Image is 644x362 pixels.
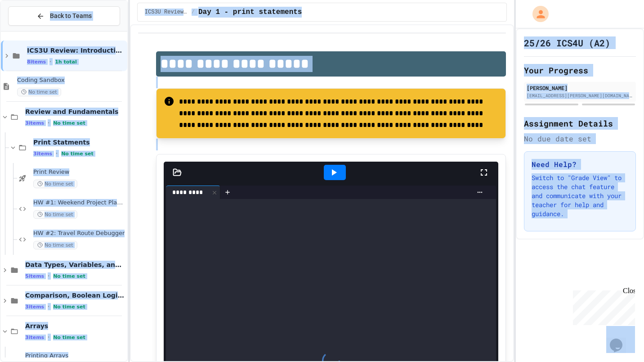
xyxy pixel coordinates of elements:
span: Arrays [25,322,125,330]
span: 3 items [33,151,52,157]
span: • [48,303,49,310]
span: • [48,334,49,341]
span: Data Types, Variables, and Math [25,261,125,269]
p: Switch to "Grade View" to access the chat feature and communicate with your teacher for help and ... [532,173,628,218]
span: Comparison, Boolean Logic, If-Statements [25,291,125,299]
div: [EMAIL_ADDRESS][PERSON_NAME][DOMAIN_NAME] [527,92,633,99]
span: No time set [53,273,85,279]
span: Print Statments [33,138,125,146]
span: Review and Fundamentals [25,108,125,116]
span: Print Review [33,168,125,176]
span: Back to Teams [50,11,92,21]
h2: Assignment Details [524,117,636,130]
span: No time set [17,88,61,96]
span: Day 1 - print statements [198,7,302,18]
span: No time set [61,151,94,157]
span: Printing Arrays [25,352,125,360]
span: HW #2: Travel Route Debugger [33,230,125,237]
span: • [48,119,49,127]
span: / [192,9,195,16]
iframe: chat widget [569,287,635,325]
span: 3 items [25,120,44,126]
span: No time set [53,304,85,310]
div: Chat with us now!Close [4,4,62,57]
span: ICS3U Review: Introduction to Java [145,9,188,16]
span: No time set [33,180,77,188]
span: • [49,58,51,65]
span: 8 items [27,59,46,65]
span: HW #1: Weekend Project Planner [33,199,125,207]
h1: 25/26 ICS4U (A2) [524,36,610,49]
span: No time set [53,120,85,126]
span: No time set [33,210,77,219]
span: Coding Sandbox [17,77,125,84]
span: 3 items [25,335,44,340]
span: No time set [33,241,77,249]
span: ICS3U Review: Introduction to Java [27,46,125,54]
div: My Account [523,4,551,24]
div: No due date set [524,133,636,144]
span: No time set [53,335,85,340]
iframe: chat widget [606,326,635,353]
span: 5 items [25,273,44,279]
h2: Your Progress [524,64,636,77]
span: • [48,272,49,280]
div: [PERSON_NAME] [527,84,633,92]
button: Back to Teams [8,6,120,26]
h3: Need Help? [532,159,628,170]
span: 1h total [55,59,77,65]
span: • [56,150,58,157]
span: 3 items [25,304,44,310]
